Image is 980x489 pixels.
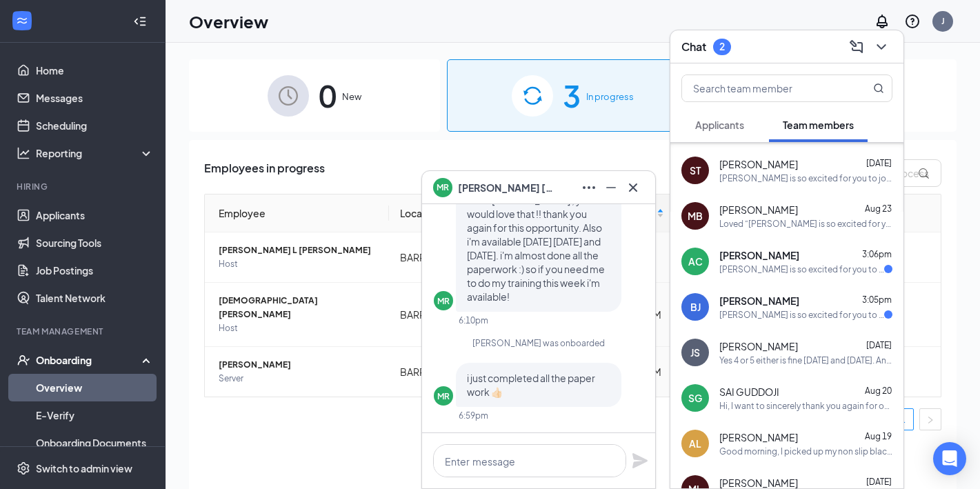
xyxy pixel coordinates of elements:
[17,461,30,475] svg: Settings
[719,339,798,353] span: [PERSON_NAME]
[870,36,892,58] button: ChevronDown
[219,294,378,321] span: [DEMOGRAPHIC_DATA][PERSON_NAME]
[690,300,701,314] div: BJ
[873,39,890,55] svg: ChevronDown
[681,39,706,54] h3: Chat
[941,15,945,27] div: J
[719,355,892,366] div: Yes 4 or 5 either is fine [DATE] and [DATE]. And sure I'll be there at 4 [DATE]
[622,177,644,199] button: Cross
[689,437,701,450] div: AL
[219,243,378,257] span: [PERSON_NAME] L [PERSON_NAME]
[865,203,892,214] span: Aug 23
[36,84,154,112] a: Messages
[563,72,581,119] span: 3
[862,249,892,259] span: 3:06pm
[36,257,154,284] a: Job Postings
[36,146,154,160] div: Reporting
[437,390,450,402] div: MR
[133,14,147,28] svg: Collapse
[865,386,892,396] span: Aug 20
[688,391,702,405] div: SG
[625,179,641,196] svg: Cross
[36,57,154,84] a: Home
[848,39,865,55] svg: ComposeMessage
[189,10,268,33] h1: Overview
[719,400,892,412] div: Hi, I want to sincerely thank you again for offering me the position. After giving it more though...
[866,477,892,487] span: [DATE]
[719,430,798,444] span: [PERSON_NAME]
[36,401,154,429] a: E-Verify
[389,232,453,283] td: BARRIE
[904,13,921,30] svg: QuestionInfo
[578,177,600,199] button: Ellipses
[862,295,892,305] span: 3:05pm
[36,284,154,312] a: Talent Network
[926,416,934,424] span: right
[719,203,798,217] span: [PERSON_NAME]
[719,294,799,308] span: [PERSON_NAME]
[219,321,378,335] span: Host
[17,353,30,367] svg: UserCheck
[690,346,700,359] div: JS
[389,283,453,347] td: BARRIE
[36,429,154,457] a: Onboarding Documents
[17,146,30,160] svg: Analysis
[719,446,892,457] div: Good morning, I picked up my non slip black shoes this morning. Let me know when I can come in an...
[719,385,779,399] span: SAI GUDDOJI
[219,372,378,386] span: Server
[219,358,378,372] span: [PERSON_NAME]
[783,119,854,131] span: Team members
[695,119,744,131] span: Applicants
[437,295,450,307] div: MR
[874,13,890,30] svg: Notifications
[600,177,622,199] button: Minimize
[319,72,337,119] span: 0
[342,90,361,103] span: New
[204,159,325,187] span: Employees in progress
[873,83,884,94] svg: MagnifyingGlass
[933,442,966,475] div: Open Intercom Messenger
[688,209,703,223] div: MB
[459,315,488,326] div: 6:10pm
[36,201,154,229] a: Applicants
[603,179,619,196] svg: Minimize
[389,194,453,232] th: Location
[15,14,29,28] svg: WorkstreamLogo
[389,347,453,397] td: BARRIE
[205,194,389,232] th: Employee
[866,158,892,168] span: [DATE]
[219,257,378,271] span: Host
[434,337,643,349] div: [PERSON_NAME] was onboarded
[36,353,142,367] div: Onboarding
[690,163,701,177] div: ST
[719,248,799,262] span: [PERSON_NAME]
[36,374,154,401] a: Overview
[682,75,846,101] input: Search team member
[865,431,892,441] span: Aug 19
[688,255,703,268] div: AC
[866,340,892,350] span: [DATE]
[719,309,884,321] div: [PERSON_NAME] is so excited for you to join our team! Do you know anyone else who might be intere...
[36,229,154,257] a: Sourcing Tools
[17,326,151,337] div: Team Management
[846,36,868,58] button: ComposeMessage
[17,181,151,192] div: Hiring
[719,157,798,171] span: [PERSON_NAME]
[632,452,648,469] svg: Plane
[919,408,941,430] li: Next Page
[36,461,132,475] div: Switch to admin view
[719,263,884,275] div: [PERSON_NAME] is so excited for you to join our team! Do you know anyone else who might be intere...
[36,112,154,139] a: Scheduling
[458,180,554,195] span: [PERSON_NAME] [PERSON_NAME]
[719,218,892,230] div: Loved “[PERSON_NAME] is so excited for you to join our team! Do you know anyone else who might be...
[586,90,634,103] span: In progress
[581,179,597,196] svg: Ellipses
[719,41,725,52] div: 2
[719,172,892,184] div: [PERSON_NAME] is so excited for you to join our team! Do you know anyone else who might be intere...
[919,408,941,430] button: right
[467,372,595,398] span: i just completed all the paper work 👍🏻
[459,410,488,421] div: 6:59pm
